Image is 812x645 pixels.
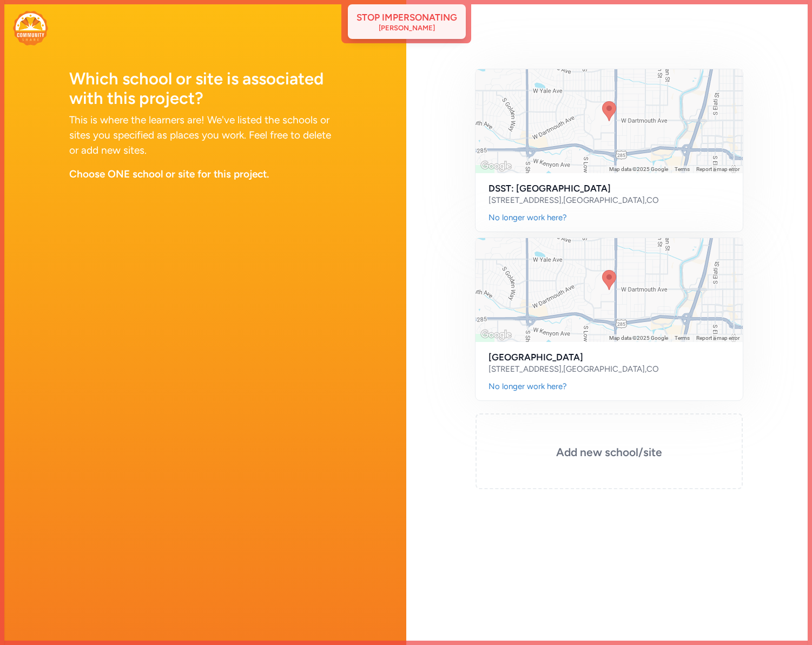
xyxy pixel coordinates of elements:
div: No longer work here? [488,212,567,223]
div: [STREET_ADDRESS] , [GEOGRAPHIC_DATA] , CO [488,364,659,374]
div: [STREET_ADDRESS] , [GEOGRAPHIC_DATA] , CO [488,195,659,206]
a: Terms (opens in new tab) [675,335,690,341]
img: Google [478,159,514,173]
a: Open this area in Google Maps (opens a new window) [478,159,514,173]
div: This is where the learners are! We've listed the schools or sites you specified as places you wor... [69,113,337,158]
img: Google [478,328,514,342]
a: Terms (opens in new tab) [675,166,690,172]
span: Map data ©2025 Google [609,335,668,341]
a: Open this area in Google Maps (opens a new window) [478,328,514,342]
h1: Which school or site is associated with this project? [69,69,337,108]
div: Choose ONE school or site for this project. [69,167,337,182]
div: Stop impersonating [357,11,457,24]
span: Map data ©2025 Google [609,166,668,172]
h2: DSST: [GEOGRAPHIC_DATA] [488,182,730,195]
div: No longer work here? [488,381,567,392]
img: logo [13,11,48,45]
a: Report a map error [696,166,740,172]
a: Report a map error [696,335,740,341]
div: [PERSON_NAME] [379,24,435,32]
h3: Add new school/site [503,445,716,460]
h2: [GEOGRAPHIC_DATA] [488,351,730,364]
